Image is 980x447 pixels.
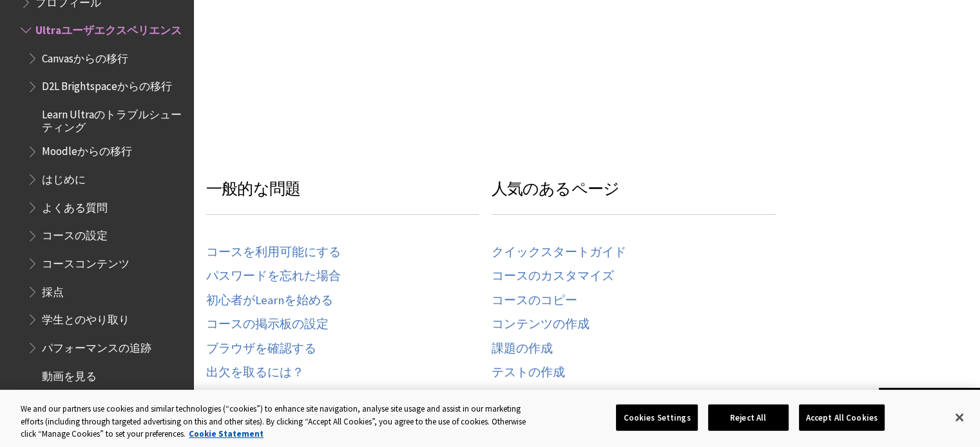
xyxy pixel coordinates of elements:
a: パスワードを忘れた場合 [206,269,341,284]
span: Learn Ultraのトラブルシューティング [42,104,184,134]
span: コースの設定 [42,225,108,242]
a: コースを利用可能にする [206,245,341,260]
span: コースコンテンツ [42,253,130,270]
a: ブラウザを確認する [206,342,316,356]
span: よくある質問 [42,197,108,214]
a: コースのコピー [492,293,577,308]
span: 採点 [42,281,64,298]
span: 動画を見る [42,365,97,383]
a: テストの作成 [492,365,565,380]
h3: 人気のあるページ [492,177,777,215]
span: Moodleからの移行 [42,141,132,158]
button: Reject All [708,404,789,431]
a: コースの掲示板の設定 [206,317,329,332]
span: Ultraユーザエクスペリエンス [35,19,182,37]
a: クイックスタートガイド [492,245,626,260]
a: 出欠を取るには？ [206,365,304,380]
a: 初心者がLearnを始める [206,293,333,308]
button: Cookies Settings [616,404,697,431]
span: D2L Brightspaceからの移行 [42,76,172,93]
a: コースのカスタマイズ [492,269,614,284]
a: 課題の作成 [492,342,553,356]
a: More information about your privacy, opens in a new tab [189,428,264,439]
div: We and our partners use cookies and similar technologies (“cookies”) to enhance site navigation, ... [21,403,539,441]
span: 学生とのやり取り [42,309,130,326]
span: Canvasからの移行 [42,48,128,65]
span: パフォーマンスの追跡 [42,337,151,354]
span: はじめに [42,169,86,186]
h3: 一般的な問題 [206,177,479,215]
button: Accept All Cookies [799,404,885,431]
a: トップに戻る [879,388,980,412]
a: コンテンツの作成 [492,317,590,332]
button: Close [945,403,974,432]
